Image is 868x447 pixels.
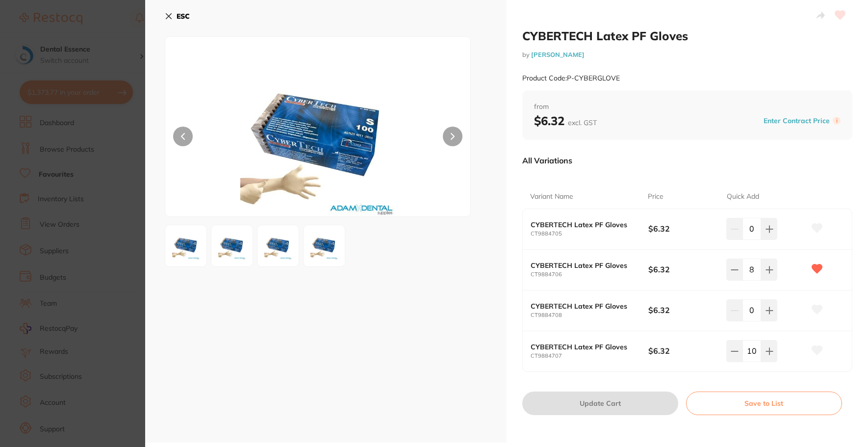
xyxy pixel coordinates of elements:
small: CT9884708 [531,312,648,318]
img: NDcwOC5qcGc [260,228,296,263]
button: ESC [165,8,190,25]
p: Price [648,192,664,202]
b: CYBERTECH Latex PF Gloves [531,302,637,310]
b: $6.32 [534,113,597,128]
small: Product Code: P-CYBERGLOVE [522,74,620,82]
label: i [833,117,841,125]
img: NDcwNy5qcGc [306,228,342,263]
small: CT9884706 [531,271,648,278]
button: Enter Contract Price [761,116,833,126]
span: from [534,102,841,112]
img: NDcwNS5qcGc [168,228,204,263]
b: CYBERTECH Latex PF Gloves [531,221,637,229]
p: Variant Name [530,192,573,202]
b: CYBERTECH Latex PF Gloves [531,343,637,351]
small: by [522,51,852,58]
b: $6.32 [648,264,719,275]
b: ESC [177,12,190,21]
small: CT9884705 [531,231,648,237]
p: All Variations [522,156,572,165]
small: CT9884707 [531,353,648,359]
b: $6.32 [648,223,719,234]
img: NDcwNi5qcGc [214,228,250,263]
a: [PERSON_NAME] [531,51,585,58]
img: NDcwNS5qcGc [226,61,409,216]
p: Quick Add [727,192,759,202]
button: Update Cart [522,392,678,415]
b: $6.32 [648,345,719,356]
button: Save to List [686,392,842,415]
span: excl. GST [568,118,597,127]
b: CYBERTECH Latex PF Gloves [531,262,637,269]
h2: CYBERTECH Latex PF Gloves [522,28,852,43]
b: $6.32 [648,305,719,316]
